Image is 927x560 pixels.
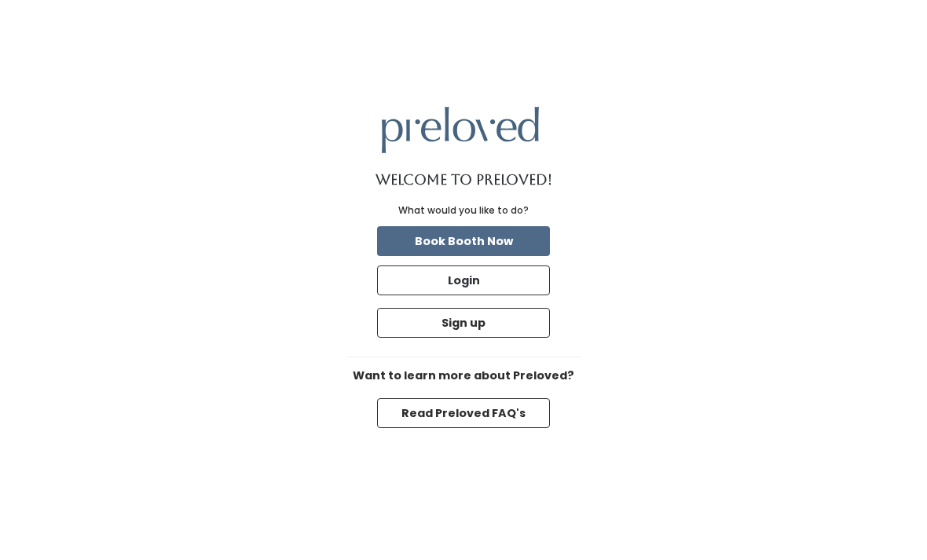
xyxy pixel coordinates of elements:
h1: Welcome to Preloved! [376,172,552,188]
button: Sign up [377,308,550,338]
button: Login [377,265,550,295]
img: preloved logo [382,107,539,153]
button: Read Preloved FAQ's [377,398,550,428]
a: Sign up [374,305,553,341]
h6: Want to learn more about Preloved? [346,370,581,382]
button: Book Booth Now [377,226,550,256]
a: Login [374,262,553,298]
div: What would you like to do? [398,203,529,218]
